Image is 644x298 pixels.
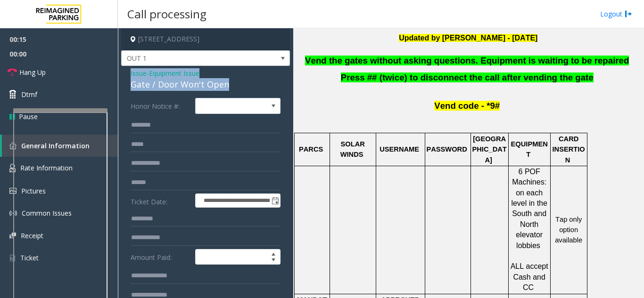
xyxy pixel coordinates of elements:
[270,194,280,207] span: Toggle popup
[128,193,193,208] label: Ticket Date:
[2,135,118,157] a: General Information
[131,68,147,78] span: Issue
[299,145,323,153] span: PARCS
[123,2,211,25] h3: Call processing
[511,262,551,291] span: ALL accept Cash and CC
[380,145,419,153] span: USERNAME
[131,78,281,91] div: Gate / Door Won't Open
[128,249,193,265] label: Amount Paid:
[21,89,37,99] span: Dtmf
[340,140,367,158] span: SOLAR WINDS
[511,168,549,250] span: 6 POF Machines: on each level in the South and North elevator lobbies
[472,135,507,164] span: [GEOGRAPHIC_DATA]
[267,250,280,257] span: Increase value
[434,101,500,111] span: Vend code - *9#
[9,254,16,262] img: 'icon'
[147,69,199,78] span: -
[600,9,632,19] a: Logout
[9,188,17,194] img: 'icon'
[426,145,467,153] span: PASSWORD
[553,135,585,164] span: CARD INSERTION
[128,98,193,114] label: Honor Notice #:
[19,67,46,77] span: Hang Up
[267,257,280,265] span: Decrease value
[555,216,584,244] span: Tap only option available
[341,72,594,82] span: Press ## (twice) to disconnect the call after vending the gate
[9,164,16,172] img: 'icon'
[149,68,199,78] span: Equipment Issue
[9,209,17,217] img: 'icon'
[625,9,632,19] img: logout
[121,28,290,50] h4: [STREET_ADDRESS]
[511,140,548,158] span: EQUIPMENT
[122,51,256,66] span: OUT 1
[9,233,16,239] img: 'icon'
[399,34,537,42] b: Updated by [PERSON_NAME] - [DATE]
[305,56,629,65] span: Vend the gates without asking questions. Equipment is waiting to be repaired
[9,142,17,149] img: 'icon'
